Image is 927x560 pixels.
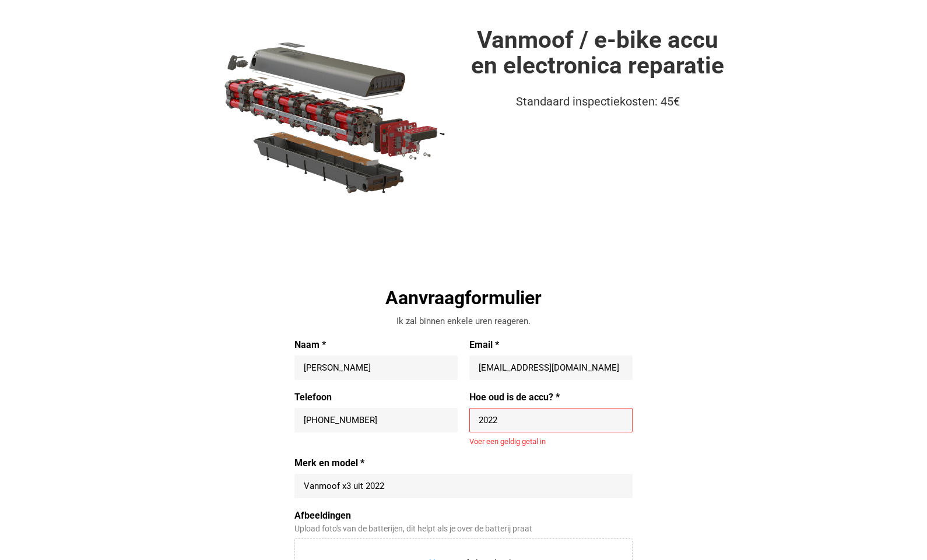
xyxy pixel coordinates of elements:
img: battery.webp [195,27,463,206]
label: Afbeeldingen [294,510,633,522]
div: Upload foto's van de batterijen, dit helpt als je over de batterij praat [294,524,633,534]
div: Voer een geldig getal in [469,437,633,446]
input: Merk en model * [304,480,623,492]
span: Standaard inspectiekosten: 45€ [516,94,680,108]
label: Email * [469,339,633,351]
label: Telefoon [294,392,458,403]
div: Ik zal binnen enkele uren reageren. [294,315,633,327]
label: Naam * [294,339,458,351]
div: Aanvraagformulier [294,286,633,310]
input: Email * [479,362,623,374]
h1: Vanmoof / e-bike accu en electronica reparatie [463,27,732,79]
input: Naam * [304,362,448,374]
label: Merk en model * [294,457,633,469]
input: +31 647493275 [304,414,448,426]
label: Hoe oud is de accu? * [469,392,633,403]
